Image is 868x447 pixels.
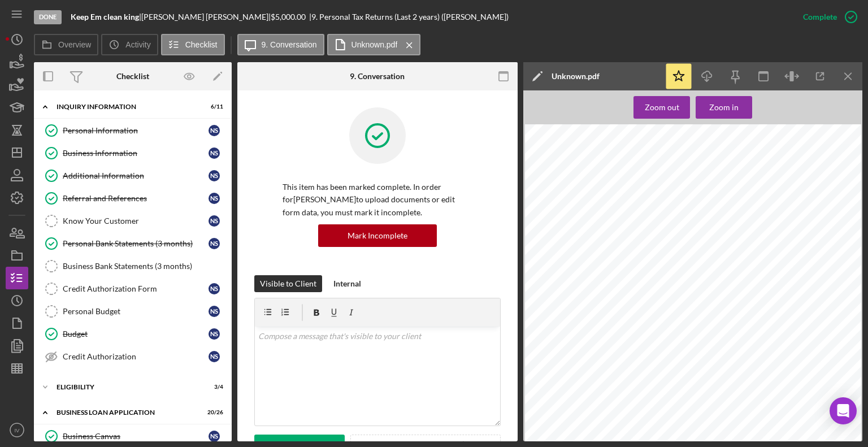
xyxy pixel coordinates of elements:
button: Mark Incomplete [318,224,437,247]
label: Overview [58,40,91,49]
span: [DATE] [806,251,826,257]
div: 6 / 11 [203,103,223,110]
div: | [71,12,141,21]
span: 0 [834,359,837,364]
span: per computer: [661,353,705,358]
div: Zoom in [709,96,739,119]
span: EIN: [572,384,586,389]
div: Done [34,10,62,24]
span: Form 1040 Tax Return Transcript [618,190,767,201]
span: PTIN: [545,378,562,383]
button: Zoom in [696,96,752,119]
span: Received [545,333,571,338]
button: Zoom out [633,96,690,119]
b: Keep Em clean king [71,12,139,21]
span: Income [683,401,703,407]
span: SSN: [566,284,580,289]
span: XXX-XX-0210 [804,245,840,250]
span: Period [591,251,610,256]
span: Report [545,251,565,256]
span: SSN provided: [545,245,588,250]
button: Checklist [161,34,225,55]
a: Business InformationNS [40,142,226,164]
span: Tax [579,251,589,256]
div: Referral and References [63,194,209,203]
span: XXX-XX-5422 [804,378,840,383]
span: The following items reflect the amount as shown on the return, and the amount as adjusted, if app... [545,262,837,267]
span: Cycle posted: [545,327,588,332]
a: Referral and ReferencesNS [40,187,226,210]
button: Unknown.pdf [327,34,421,55]
span: 1 [575,371,578,376]
span: (Schedule [618,432,648,437]
span: Name [581,365,595,370]
label: Activity [125,40,150,49]
span: 0 [834,353,837,358]
p: This item has been marked complete. In order for [PERSON_NAME] to upload documents or edit form d... [283,181,472,219]
a: BudgetNS [40,323,226,345]
span: Payment: [545,340,571,345]
span: 02 [831,346,837,351]
div: N S [209,283,220,294]
text: IV [14,427,20,433]
span: Exemption [545,346,575,351]
span: B): [649,432,659,437]
a: Credit AuthorizationNS [40,345,226,368]
span: SSN: [581,371,595,376]
div: Complete [803,6,837,28]
span: $0.00 [822,432,839,437]
div: BUSINESS LOAN APPLICATION [57,409,195,416]
span: Response Date: [722,220,769,225]
div: Budget [63,329,209,338]
div: INQUIRY INFORMATION [57,103,195,110]
span: for [566,251,576,256]
label: 9. Conversation [262,40,317,49]
div: Additional Information [63,171,209,180]
button: 9. Conversation [237,34,324,55]
span: Taxable [545,432,568,437]
div: N S [209,147,220,159]
span: [PERSON_NAME] [545,302,588,307]
span: Form W-2 [545,425,571,430]
button: Internal [328,275,367,292]
a: Personal Bank Statements (3 months)NS [40,232,226,255]
span: status: [566,314,589,319]
div: Visible to Client [260,275,316,292]
label: Checklist [185,40,218,49]
div: Internal [333,275,361,292]
span: verified: [661,359,691,364]
span: credit [594,353,614,358]
span: total [615,353,632,358]
span: Spouse [545,284,565,289]
span: SSN: [545,277,558,283]
div: N S [209,193,220,204]
span: Total wages: [545,419,585,424]
span: activity on the account. [545,267,595,272]
span: income [597,432,617,437]
div: Unknown.pdf [552,72,600,81]
span: Other dependent [545,359,595,364]
div: Credit Authorization Form [63,284,209,293]
span: credit [594,359,614,364]
span: 1040 [824,321,838,326]
span: interest [570,432,596,437]
div: Open Intercom Messenger [830,397,857,424]
span: 2240 E [545,308,565,313]
a: Personal BudgetNS [40,300,226,323]
div: N S [209,215,220,227]
span: Form number: [545,320,585,326]
span: 108443286405 [801,227,841,232]
span: wages: [572,425,592,430]
div: | 9. Personal Tax Returns (Last 2 years) ([PERSON_NAME]) [309,12,509,21]
div: N S [209,328,220,340]
span: [DATE] [807,221,827,226]
span: MCGE [824,366,838,371]
span: $0.00 [822,340,839,345]
span: Other dependent [545,353,595,358]
div: N S [209,238,220,249]
span: This [624,176,638,181]
div: 20 / 26 [203,409,223,416]
div: ELIGIBILITY [57,384,195,390]
div: Mark Incomplete [348,224,407,247]
span: Filing [545,314,565,319]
